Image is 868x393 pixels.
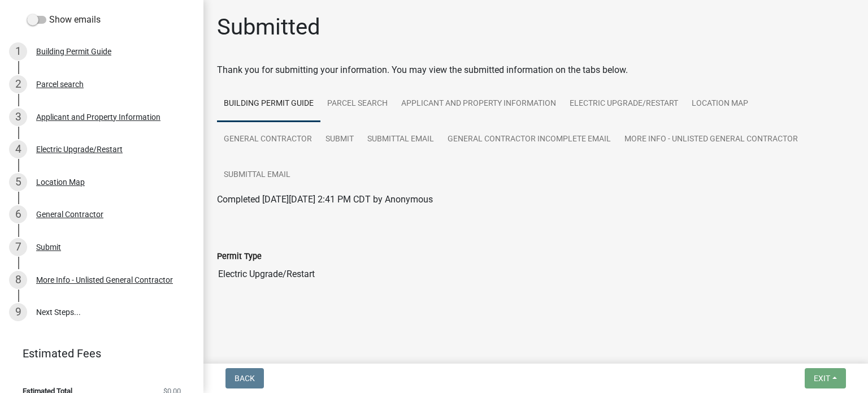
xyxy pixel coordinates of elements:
div: 6 [9,205,27,223]
a: General Contractor Incomplete Email [441,122,618,158]
a: Parcel search [320,86,394,122]
a: Electric Upgrade/Restart [563,86,685,122]
a: Submittal Email [217,157,297,193]
div: 4 [9,140,27,158]
div: Submit [36,243,61,251]
h1: Submitted [217,14,320,41]
a: Location Map [685,86,755,122]
div: 3 [9,108,27,126]
button: Exit [805,368,846,388]
span: Exit [814,374,830,383]
a: General Contractor [217,122,319,158]
div: 8 [9,271,27,289]
a: Applicant and Property Information [394,86,563,122]
div: More Info - Unlisted General Contractor [36,276,173,284]
a: Building Permit Guide [217,86,320,122]
div: 7 [9,238,27,256]
div: Electric Upgrade/Restart [36,145,123,153]
div: 5 [9,173,27,191]
div: Applicant and Property Information [36,113,160,121]
label: Show emails [27,13,101,27]
div: Location Map [36,178,85,186]
div: 2 [9,75,27,93]
a: More Info - Unlisted General Contractor [618,122,805,158]
div: Thank you for submitting your information. You may view the submitted information on the tabs below. [217,63,854,77]
div: General Contractor [36,210,103,218]
div: 9 [9,303,27,321]
span: Back [235,374,255,383]
button: Back [225,368,264,388]
div: 1 [9,42,27,61]
div: Building Permit Guide [36,47,111,55]
a: Submit [319,122,361,158]
label: Permit Type [217,253,262,261]
div: Parcel search [36,80,84,88]
span: Completed [DATE][DATE] 2:41 PM CDT by Anonymous [217,194,433,205]
a: Estimated Fees [9,342,185,365]
a: Submittal Email [361,122,441,158]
